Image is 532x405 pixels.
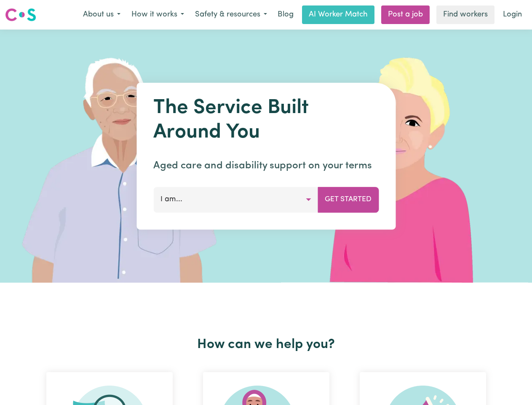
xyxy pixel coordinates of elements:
a: Careseekers logo [5,5,36,24]
h1: The Service Built Around You [153,96,379,145]
a: Find workers [436,5,495,24]
button: Safety & resources [190,6,273,24]
button: How it works [126,6,190,24]
h2: How can we help you? [31,337,501,353]
a: Post a job [381,5,430,24]
a: Blog [273,5,299,24]
img: Careseekers logo [5,7,36,22]
button: I am... [153,187,318,212]
a: AI Worker Match [302,5,374,24]
p: Aged care and disability support on your terms [153,158,379,173]
a: Login [498,5,527,24]
button: Get Started [318,187,379,212]
button: About us [78,6,126,24]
